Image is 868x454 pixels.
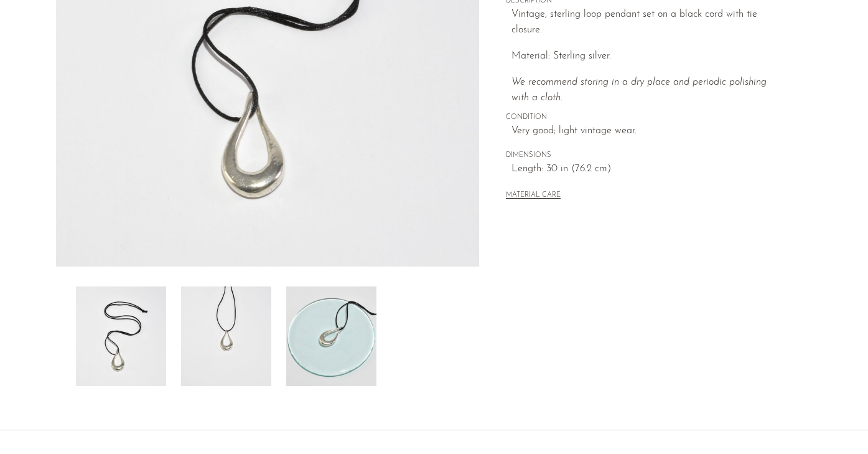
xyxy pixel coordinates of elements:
[511,49,786,65] p: Material: Sterling silver.
[286,286,376,386] img: Loop Pendant Necklace
[511,123,786,140] span: Very good; light vintage wear.
[511,161,786,177] span: Length: 30 in (76.2 cm)
[511,77,767,103] i: We recommend storing in a dry place and periodic polishing with a cloth.
[506,191,561,201] button: MATERIAL CARE
[506,150,786,161] span: DIMENSIONS
[181,286,271,386] img: Loop Pendant Necklace
[506,112,786,123] span: CONDITION
[511,7,786,39] p: Vintage, sterling loop pendant set on a black cord with tie closure.
[76,286,166,386] img: Loop Pendant Necklace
